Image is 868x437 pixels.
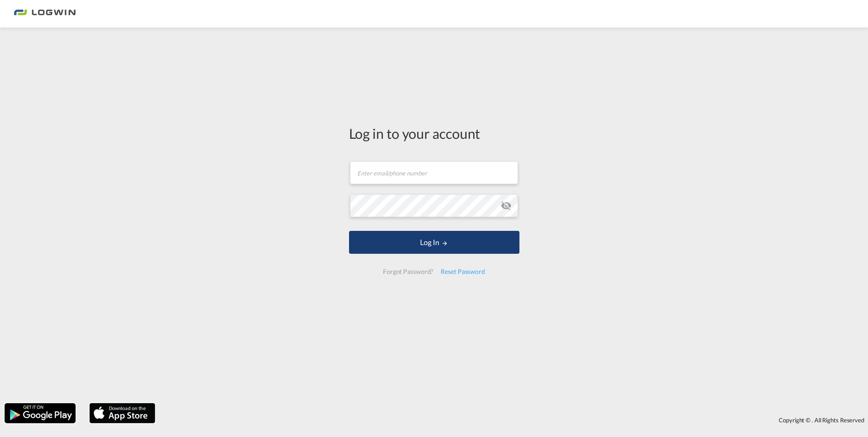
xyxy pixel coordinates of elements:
button: LOGIN [349,231,519,254]
div: Forgot Password? [379,263,437,280]
img: apple.png [88,402,156,424]
div: Log in to your account [349,124,519,143]
img: 2761ae10d95411efa20a1f5e0282d2d7.png [14,4,76,24]
img: google.png [4,402,76,424]
div: Copyright © . All Rights Reserved [160,412,868,428]
md-icon: icon-eye-off [501,200,512,211]
input: Enter email/phone number [350,161,518,184]
div: Reset Password [437,263,489,280]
